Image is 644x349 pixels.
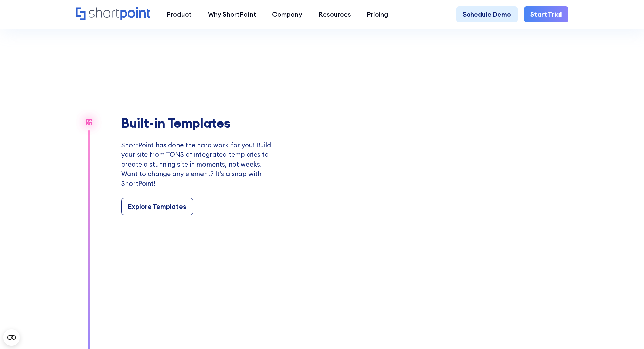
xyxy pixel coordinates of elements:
a: Pricing [359,6,397,23]
a: Home [76,7,150,21]
a: Explore Templates [121,198,193,215]
div: Widget de chat [610,317,644,349]
a: Schedule Demo [456,6,518,23]
button: Open CMP widget [3,329,20,346]
div: Pricing [367,9,388,19]
h2: Built-in Templates [121,115,273,130]
div: Product [167,9,192,19]
div: Resources [318,9,351,19]
div: Explore Templates [128,202,186,212]
a: Start Trial [524,6,568,23]
iframe: Chat Widget [610,317,644,349]
a: Product [159,6,200,23]
p: ShortPoint has done the hard work for you! Build your site from TONS of integrated templates to c... [121,140,273,189]
a: Company [264,6,310,23]
div: Why ShortPoint [208,9,256,19]
a: Resources [310,6,359,23]
div: Company [272,9,302,19]
a: Why ShortPoint [200,6,264,23]
video: Your browser does not support the video tag. [295,52,569,278]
